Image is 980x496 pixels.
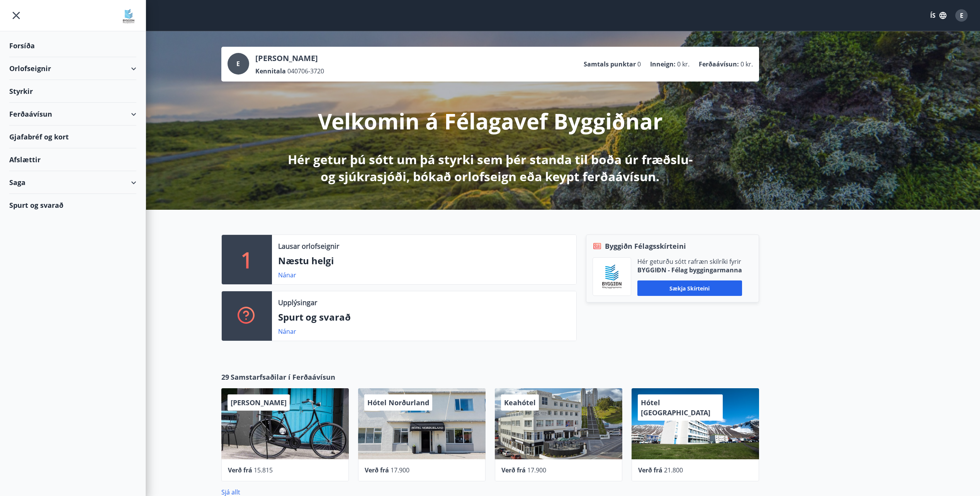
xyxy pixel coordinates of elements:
span: 0 kr. [677,60,690,68]
span: Hótel [GEOGRAPHIC_DATA] [641,398,710,417]
button: menu [9,8,23,22]
span: 29 [221,372,229,382]
span: Verð frá [228,466,252,474]
span: Hótel Norðurland [367,398,429,407]
p: Samtals punktar [584,60,636,68]
span: 17.900 [527,466,546,474]
div: Afslættir [9,148,136,171]
p: Upplýsingar [278,297,317,307]
span: E [960,11,963,20]
p: Spurt og svarað [278,311,570,324]
p: Hér geturðu sótt rafræn skilríki fyrir [637,257,742,266]
span: Verð frá [501,466,526,474]
span: 040706-3720 [287,67,324,75]
p: BYGGIÐN - Félag byggingarmanna [637,266,742,274]
span: [PERSON_NAME] [231,398,287,407]
p: Hér getur þú sótt um þá styrki sem þér standa til boða úr fræðslu- og sjúkrasjóði, bókað orlofsei... [286,151,694,185]
span: 0 [637,60,641,68]
button: E [952,6,971,25]
p: Lausar orlofseignir [278,241,339,251]
div: Styrkir [9,80,136,103]
p: [PERSON_NAME] [255,53,324,64]
img: union_logo [121,8,136,24]
div: Spurt og svarað [9,194,136,216]
span: 0 kr. [741,60,753,68]
button: ÍS [926,8,951,22]
p: Kennitala [255,67,286,75]
div: Orlofseignir [9,57,136,80]
span: E [236,59,240,68]
div: Gjafabréf og kort [9,126,136,148]
a: Nánar [278,327,296,336]
p: Inneign : [650,60,676,68]
span: 17.900 [391,466,409,474]
div: Forsíða [9,34,136,57]
button: Sækja skírteini [637,280,742,296]
div: Saga [9,171,136,194]
span: Byggiðn Félagsskírteini [605,241,686,251]
span: 15.815 [254,466,273,474]
span: 21.800 [664,466,683,474]
p: Velkomin á Félagavef Byggiðnar [318,106,662,136]
span: Keahótel [504,398,536,407]
a: Nánar [278,271,296,279]
span: Samstarfsaðilar í Ferðaávísun [231,372,335,382]
p: 1 [241,245,253,274]
span: Verð frá [638,466,662,474]
p: Næstu helgi [278,254,570,267]
p: Ferðaávísun : [699,60,739,68]
span: Verð frá [365,466,389,474]
div: Ferðaávísun [9,103,136,126]
img: BKlGVmlTW1Qrz68WFGMFQUcXHWdQd7yePWMkvn3i.png [599,263,625,290]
